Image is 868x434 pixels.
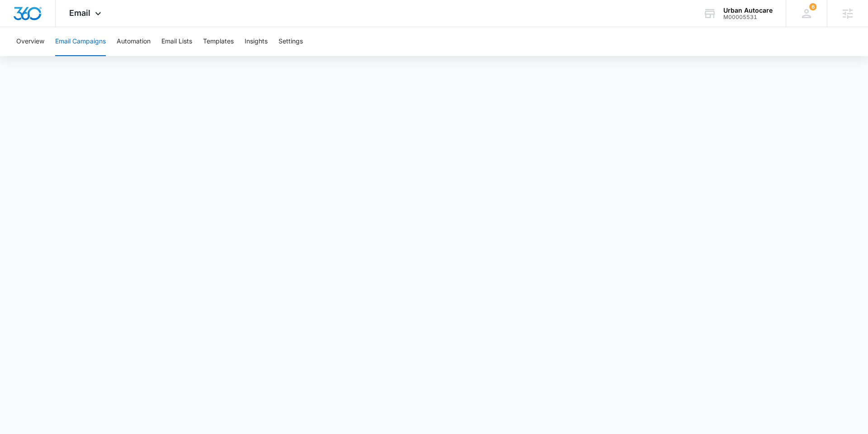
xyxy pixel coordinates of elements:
[161,27,192,56] button: Email Lists
[809,3,816,10] span: 6
[69,8,90,18] span: Email
[245,27,268,56] button: Insights
[278,27,303,56] button: Settings
[117,27,151,56] button: Automation
[809,3,816,10] div: notifications count
[723,14,773,20] div: account id
[203,27,234,56] button: Templates
[55,27,106,56] button: Email Campaigns
[16,27,44,56] button: Overview
[723,7,773,14] div: account name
